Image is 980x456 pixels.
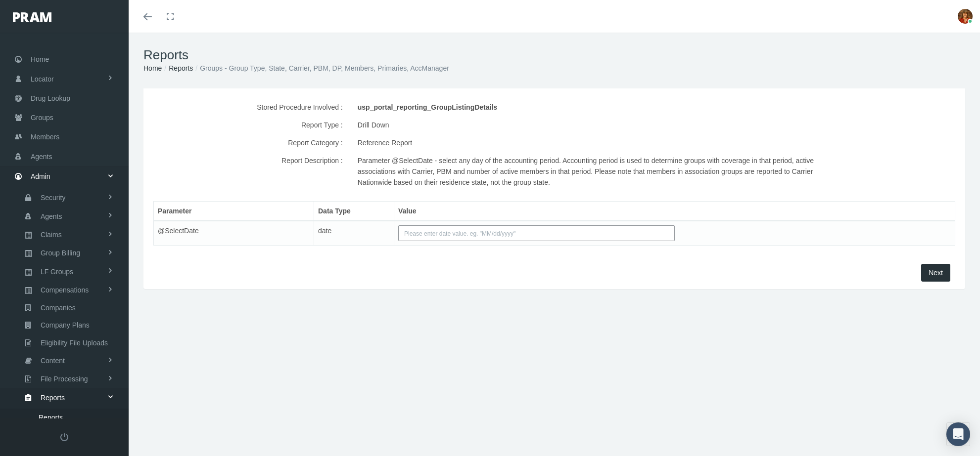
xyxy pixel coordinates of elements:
[946,422,970,446] div: Open Intercom Messenger
[41,352,65,369] span: Content
[314,221,394,246] td: date
[41,299,76,316] span: Companies
[31,108,53,127] span: Groups
[143,47,965,63] h1: Reports
[143,64,162,72] a: Home
[41,282,89,298] span: Compensations
[41,189,66,206] span: Security
[169,64,193,72] a: Reports
[39,409,63,426] span: Reports
[394,202,955,221] th: Value
[41,371,88,387] span: File Processing
[358,152,819,191] div: Parameter @SelectDate - select any day of the accounting period. Accounting period is used to det...
[146,134,350,152] label: Report Category :
[146,98,350,116] label: Stored Procedure Involved :
[41,226,62,243] span: Claims
[41,317,90,333] span: Company Plans
[31,147,52,166] span: Agents
[358,134,819,152] div: Reference Report
[929,269,943,277] span: Next
[146,116,350,134] label: Report Type :
[31,50,49,69] span: Home
[154,221,314,246] td: @SelectDate
[41,389,65,406] span: Reports
[41,334,108,351] span: Eligibility File Uploads
[41,208,62,225] span: Agents
[41,245,80,261] span: Group Billing
[398,225,675,241] input: Please enter date value. eg. "MM/dd/yyyy"
[146,152,350,191] label: Report Description :
[31,127,59,146] span: Members
[13,12,51,22] img: PRAM_20_x_78.png
[314,202,394,221] th: Data Type
[31,89,70,108] span: Drug Lookup
[31,70,54,88] span: Locator
[921,264,950,282] button: Next
[958,9,973,24] img: S_Profile_Picture_5386.jpg
[154,202,314,221] th: Parameter
[193,63,449,74] li: Groups - Group Type, State, Carrier, PBM, DP, Members, Primaries, AccManager
[358,98,819,116] div: usp_portal_reporting_GroupListingDetails
[358,116,819,134] div: Drill Down
[41,263,73,280] span: LF Groups
[31,167,50,186] span: Admin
